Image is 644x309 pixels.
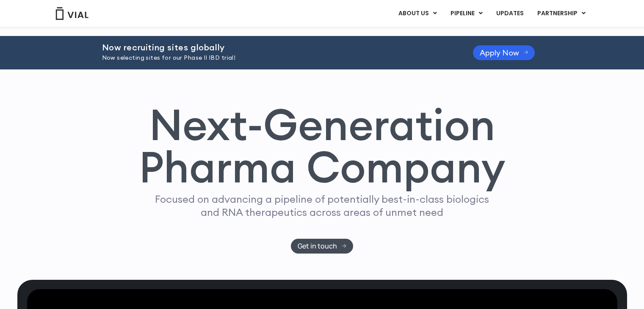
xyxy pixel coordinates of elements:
[291,239,353,254] a: Get in touch
[298,243,337,249] span: Get in touch
[102,53,452,63] p: Now selecting sites for our Phase II IBD trial!
[444,6,489,21] a: PIPELINEMenu Toggle
[531,6,592,21] a: PARTNERSHIPMenu Toggle
[152,193,493,219] p: Focused on advancing a pipeline of potentially best-in-class biologics and RNA therapeutics acros...
[102,43,452,52] h2: Now recruiting sites globally
[55,7,89,20] img: Vial Logo
[392,6,443,21] a: ABOUT USMenu Toggle
[489,6,530,21] a: UPDATES
[473,45,535,60] a: Apply Now
[480,50,519,56] span: Apply Now
[139,103,506,189] h1: Next-Generation Pharma Company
